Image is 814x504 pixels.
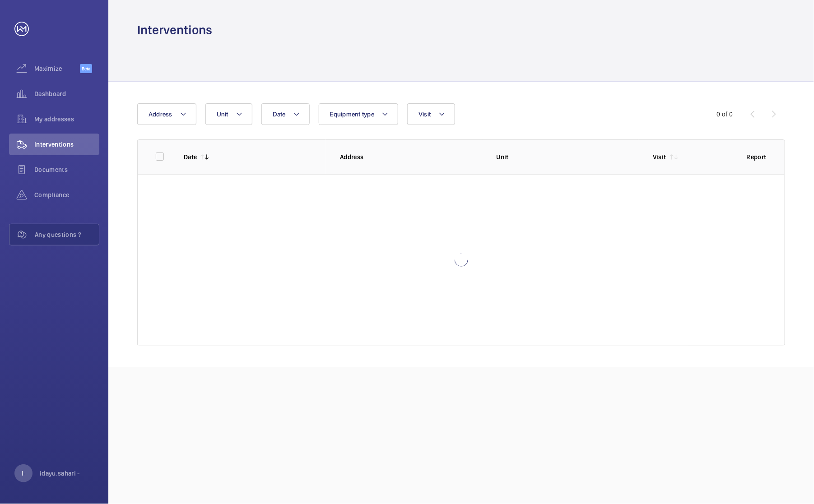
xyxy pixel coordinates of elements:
[80,64,92,73] span: Beta
[34,115,99,124] span: My addresses
[340,153,482,162] p: Address
[419,111,431,118] span: Visit
[34,64,80,73] span: Maximize
[34,190,99,199] span: Compliance
[22,469,25,478] p: I-
[407,103,455,125] button: Visit
[137,22,212,38] h1: Interventions
[34,165,99,174] span: Documents
[653,153,666,162] p: Visit
[149,111,172,118] span: Address
[184,153,197,162] p: Date
[330,111,375,118] span: Equipment type
[35,230,99,239] span: Any questions ?
[137,103,196,125] button: Address
[261,103,310,125] button: Date
[717,110,733,119] div: 0 of 0
[40,469,80,478] p: idayu.sahari -
[497,153,638,162] p: Unit
[34,140,99,149] span: Interventions
[319,103,399,125] button: Equipment type
[747,153,767,162] p: Report
[205,103,252,125] button: Unit
[273,111,286,118] span: Date
[34,89,99,98] span: Dashboard
[217,111,228,118] span: Unit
